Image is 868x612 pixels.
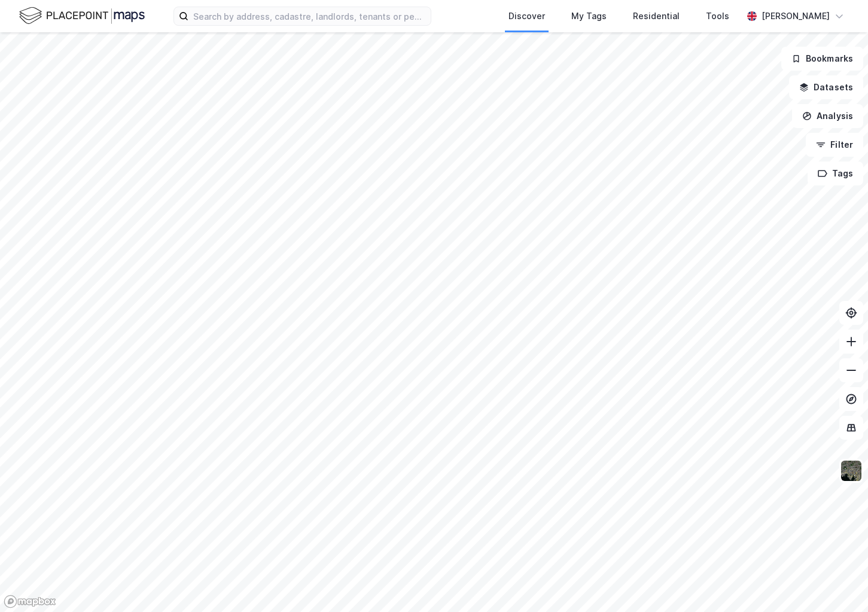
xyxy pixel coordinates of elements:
[633,9,680,23] div: Residential
[808,555,868,612] iframe: Chat Widget
[762,9,830,23] div: [PERSON_NAME]
[706,9,729,23] div: Tools
[188,7,431,25] input: Search by address, cadastre, landlords, tenants or people
[19,5,145,26] img: logo.f888ab2527a4732fd821a326f86c7f29.svg
[508,9,545,23] div: Discover
[571,9,607,23] div: My Tags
